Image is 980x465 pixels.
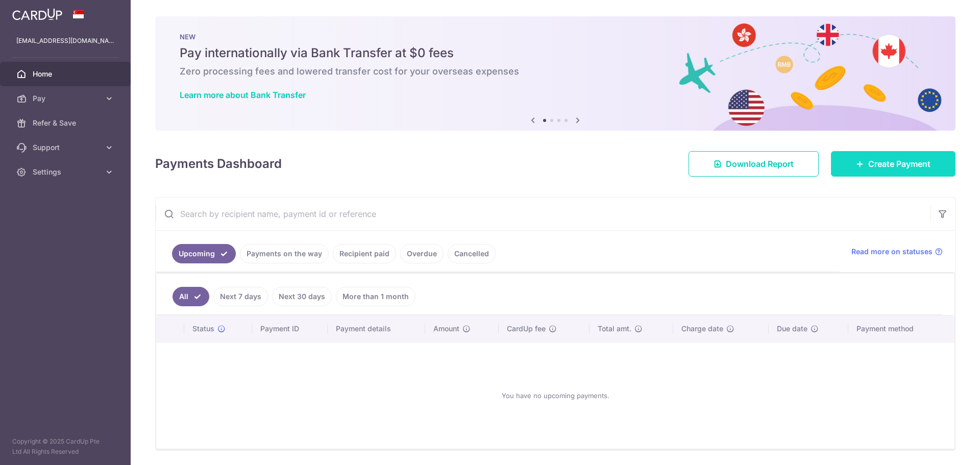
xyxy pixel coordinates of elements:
[173,287,209,306] a: All
[156,198,930,230] input: Search by recipient name, payment id or reference
[868,158,930,170] span: Create Payment
[848,315,954,342] th: Payment method
[240,244,329,263] a: Payments on the way
[681,324,723,334] span: Charge date
[155,16,955,131] img: Bank transfer banner
[33,167,100,177] span: Settings
[777,324,807,334] span: Due date
[252,315,328,342] th: Payment ID
[33,118,100,128] span: Refer & Save
[333,244,396,263] a: Recipient paid
[831,151,955,177] a: Create Payment
[180,45,931,61] h5: Pay internationally via Bank Transfer at $0 fees
[598,324,631,334] span: Total amt.
[336,287,415,306] a: More than 1 month
[168,351,942,440] div: You have no upcoming payments.
[180,65,931,78] h6: Zero processing fees and lowered transfer cost for your overseas expenses
[726,158,794,170] span: Download Report
[180,33,931,41] p: NEW
[12,8,62,20] img: CardUp
[192,324,214,334] span: Status
[33,142,100,153] span: Support
[272,287,332,306] a: Next 30 days
[16,36,114,46] p: [EMAIL_ADDRESS][DOMAIN_NAME]
[155,155,282,173] h4: Payments Dashboard
[507,324,546,334] span: CardUp fee
[400,244,444,263] a: Overdue
[433,324,459,334] span: Amount
[213,287,268,306] a: Next 7 days
[180,90,306,100] a: Learn more about Bank Transfer
[33,93,100,104] span: Pay
[172,244,236,263] a: Upcoming
[448,244,496,263] a: Cancelled
[689,151,819,177] a: Download Report
[23,7,44,16] span: Help
[851,247,943,257] a: Read more on statuses
[33,69,100,79] span: Home
[851,247,933,257] span: Read more on statuses
[328,315,426,342] th: Payment details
